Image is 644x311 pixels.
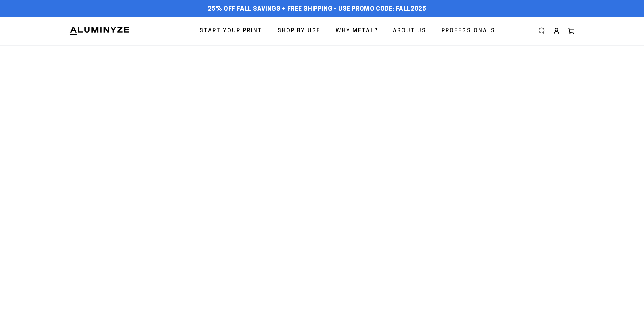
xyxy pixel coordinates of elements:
span: Why Metal? [336,26,378,36]
span: 25% off FALL Savings + Free Shipping - Use Promo Code: FALL2025 [208,6,426,13]
a: Shop By Use [272,22,326,40]
a: Start Your Print [195,22,267,40]
img: Aluminyze [69,26,130,36]
span: Start Your Print [200,26,262,36]
summary: Search our site [534,24,549,38]
a: About Us [388,22,431,40]
span: Professionals [442,26,495,36]
a: Professionals [437,22,501,40]
a: Why Metal? [331,22,383,40]
span: Shop By Use [278,26,321,36]
span: About Us [393,26,426,36]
